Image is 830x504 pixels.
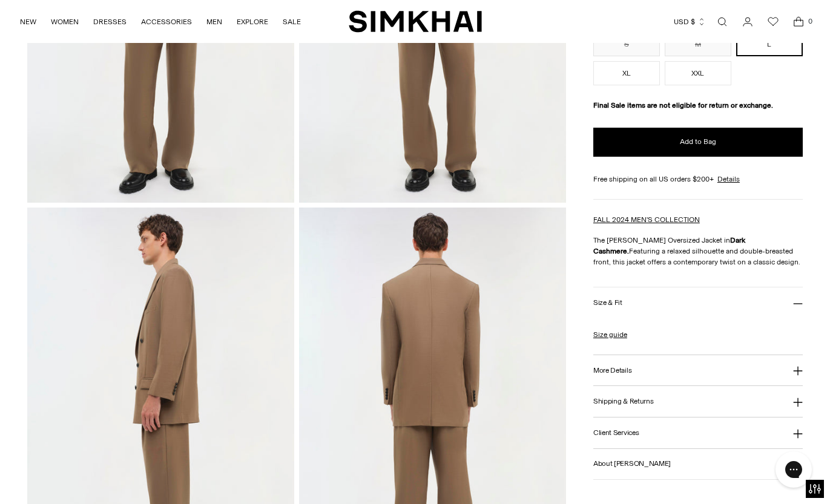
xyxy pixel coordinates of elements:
h3: Client Services [593,429,639,437]
button: L [736,33,803,57]
button: More Details [593,355,803,386]
strong: Dark Cashmere. [593,237,745,256]
strong: Final Sale items are not eligible for return or exchange. [593,102,773,110]
a: Open search modal [710,10,734,34]
h3: Size & Fit [593,299,622,307]
a: NEW [20,8,36,35]
a: Go to the account page [736,10,760,34]
button: XL [593,62,660,86]
h3: About [PERSON_NAME] [593,460,671,468]
a: SALE [283,8,301,35]
a: SIMKHAI [349,10,482,33]
a: MEN [206,8,222,35]
button: S [593,33,660,57]
a: Wishlist [761,10,785,34]
button: Shipping & Returns [593,387,803,417]
a: WOMEN [51,8,79,35]
h3: Shipping & Returns [593,398,654,406]
a: EXPLORE [237,8,268,35]
a: DRESSES [93,8,127,35]
p: The [PERSON_NAME] Oversized Jacket in Featuring a relaxed silhouette and double-breasted front, t... [593,235,803,268]
iframe: Sign Up via Text for Offers [10,458,122,494]
button: Client Services [593,417,803,448]
button: About [PERSON_NAME] [593,449,803,480]
button: Size & Fit [593,288,803,319]
div: Free shipping on all US orders $200+ [593,174,803,185]
button: M [665,33,731,57]
iframe: Gorgias live chat messenger [769,447,818,492]
button: USD $ [674,8,706,35]
h3: More Details [593,367,631,375]
a: FALL 2024 MEN'S COLLECTION [593,216,700,224]
button: Add to Bag [593,128,803,157]
a: ACCESSORIES [141,8,192,35]
button: XXL [665,62,731,86]
a: Details [717,174,740,185]
span: 0 [805,16,815,27]
a: Size guide [593,329,627,340]
span: Add to Bag [680,137,716,148]
a: Open cart modal [786,10,811,34]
